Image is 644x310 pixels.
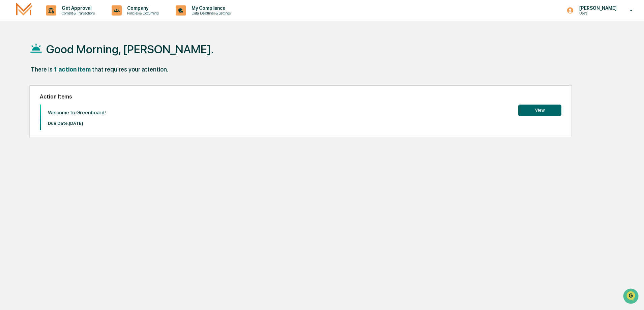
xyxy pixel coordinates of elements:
[40,93,561,100] h2: Action Items
[4,95,45,107] a: 🔎Data Lookup
[518,107,561,113] a: View
[92,66,168,73] div: that requires your attention.
[46,82,86,94] a: 🗄️Attestations
[122,11,162,16] p: Policies & Documents
[622,288,641,306] iframe: Open customer support
[7,86,12,91] div: 🖐️
[4,82,46,94] a: 🖐️Preclearance
[7,52,19,64] img: 1746055101610-c473b297-6a78-478c-a979-82029cc54cd1
[16,2,32,18] img: logo
[13,98,42,105] span: Data Lookup
[518,105,561,116] button: View
[56,11,98,16] p: Content & Transactions
[31,66,53,73] div: There is
[48,110,106,116] p: Welcome to Greenboard!
[7,98,12,104] div: 🔎
[49,86,54,91] div: 🗄️
[56,85,84,92] span: Attestations
[574,5,620,11] p: [PERSON_NAME]
[186,11,234,16] p: Data, Deadlines & Settings
[48,121,106,126] p: Due Date: [DATE]
[115,54,123,62] button: Start new chat
[574,11,620,16] p: Users
[67,114,82,119] span: Pylon
[48,114,82,119] a: Powered byPylon
[186,5,234,11] p: My Compliance
[46,43,214,56] h1: Good Morning, [PERSON_NAME].
[23,52,111,58] div: Start new chat
[7,14,123,25] p: How can we help?
[122,5,162,11] p: Company
[23,58,85,64] div: We're available if you need us!
[13,85,43,92] span: Preclearance
[54,66,91,73] div: 1 action item
[56,5,98,11] p: Get Approval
